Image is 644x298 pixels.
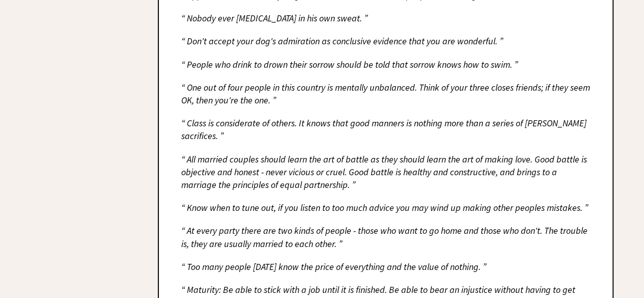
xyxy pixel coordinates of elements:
[181,81,590,106] div: “ One out of four people in this country is mentally unbalanced. Think of your three closes frien...
[181,201,590,214] div: “ Know when to tune out, if you listen to too much advice you may wind up making other peoples mi...
[181,35,590,47] div: “ Don't accept your dog's admiration as conclusive evidence that you are wonderful. ”
[181,117,590,142] div: “ Class is considerate of others. It knows that good manners is nothing more than a series of [PE...
[181,12,590,24] div: “ Nobody ever [MEDICAL_DATA] in his own sweat. ”
[181,224,590,250] div: “ At every party there are two kinds of people - those who want to go home and those who don't. T...
[181,153,590,192] div: “ All married couples should learn the art of battle as they should learn the art of making love....
[181,260,590,273] div: “ Too many people [DATE] know the price of everything and the value of nothing. ”
[181,58,590,71] div: “ People who drink to drown their sorrow should be told that sorrow knows how to swim. ”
